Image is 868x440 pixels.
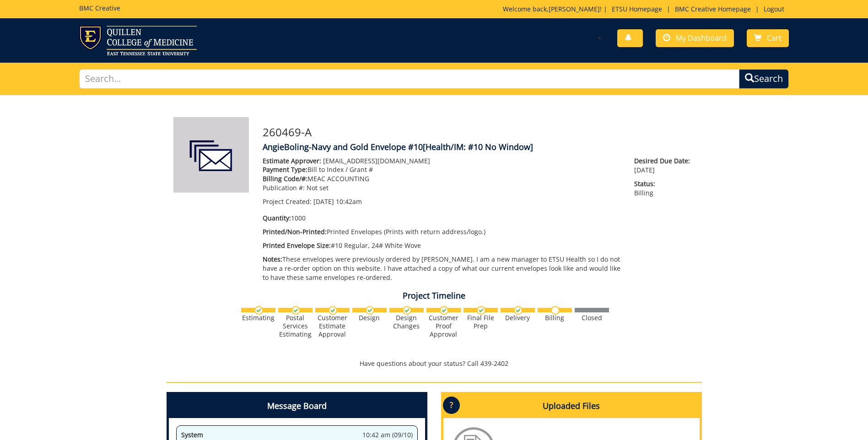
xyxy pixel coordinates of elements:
a: [PERSON_NAME] [549,5,600,13]
span: 10:42 am (09/10) [362,430,413,440]
span: Cart [767,33,782,43]
a: Cart [747,29,789,47]
div: Design Changes [389,314,424,330]
span: Not set [307,183,329,192]
div: Customer Estimate Approval [315,314,350,338]
img: checkmark [440,306,448,315]
img: ETSU logo [79,26,197,55]
h5: BMC Creative [79,5,120,11]
p: [EMAIL_ADDRESS][DOMAIN_NAME] [263,156,621,166]
span: Publication #: [263,183,305,192]
a: Logout [759,5,789,13]
a: BMC Creative Homepage [670,5,755,13]
span: Notes: [263,255,282,263]
p: ? [443,397,460,414]
div: Closed [575,314,609,322]
p: [DATE] [634,156,695,175]
button: Search [739,69,789,89]
div: Billing [538,314,572,322]
img: Product featured image [173,117,249,193]
span: Estimate Approver: [263,156,321,165]
div: Design [352,314,387,322]
span: Desired Due Date: [634,156,695,166]
span: Project Created: [263,197,312,206]
h4: Message Board [169,394,425,418]
p: Welcome back, ! | | | [503,5,789,14]
span: Printed/Non-Printed: [263,227,327,236]
span: Payment Type: [263,165,307,174]
input: Search... [79,69,739,89]
img: checkmark [514,306,523,315]
img: checkmark [366,306,374,315]
div: Customer Proof Approval [426,314,461,338]
img: checkmark [329,306,337,315]
p: #10 Regular, 24# White Wove [263,241,621,250]
div: Postal Services Estimating [278,314,313,338]
span: [DATE] 10:42am [313,197,362,206]
div: Delivery [501,314,535,322]
span: My Dashboard [676,33,727,43]
span: System [181,430,203,439]
span: Printed Envelope Size: [263,241,331,250]
p: Have questions about your status? Call 439-2402 [167,359,702,368]
span: Status: [634,179,695,188]
span: Quantity: [263,214,291,222]
img: checkmark [254,306,263,315]
img: checkmark [477,306,485,315]
h4: Uploaded Files [443,394,700,418]
span: [Health/IM: #10 No Window] [423,141,533,152]
img: checkmark [291,306,300,315]
div: Final File Prep [464,314,498,330]
p: Printed Envelopes (Prints with return address/logo.) [263,227,621,236]
h4: Project Timeline [167,291,702,300]
p: These envelopes were previously ordered by [PERSON_NAME]. I am a new manager to ETSU Health so I ... [263,255,621,282]
a: My Dashboard [656,29,734,47]
img: no [551,306,560,315]
h3: 260469-A [263,126,695,138]
span: Billing Code/#: [263,174,307,183]
p: MEAC ACCOUNTING [263,174,621,183]
p: Bill to Index / Grant # [263,165,621,174]
a: ETSU Homepage [607,5,667,13]
div: Estimating [241,314,275,322]
p: Billing [634,179,695,198]
img: checkmark [403,306,411,315]
p: 1000 [263,214,621,223]
h4: AngieBoling-Navy and Gold Envelope #10 [263,143,695,152]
